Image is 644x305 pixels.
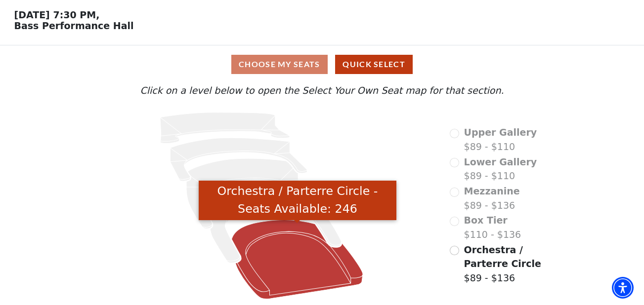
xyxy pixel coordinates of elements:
label: $89 - $136 [464,184,520,212]
span: Lower Gallery [464,156,537,167]
label: $89 - $110 [464,155,537,183]
input: Orchestra / Parterre Circle$89 - $136 [450,246,459,255]
div: Accessibility Menu [612,277,634,299]
span: Upper Gallery [464,127,537,138]
p: Click on a level below to open the Select Your Own Seat map for that section. [87,83,557,98]
label: $89 - $136 [464,243,557,285]
path: Upper Gallery - Seats Available: 0 [160,113,290,144]
label: $89 - $110 [464,125,537,153]
div: Orchestra / Parterre Circle - Seats Available: 246 [199,181,396,221]
span: Mezzanine [464,186,520,196]
path: Orchestra / Parterre Circle - Seats Available: 246 [232,220,363,299]
path: Lower Gallery - Seats Available: 0 [171,138,307,181]
span: Orchestra / Parterre Circle [464,244,541,269]
label: $110 - $136 [464,213,521,241]
button: Quick Select [335,55,413,74]
span: Box Tier [464,215,508,226]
